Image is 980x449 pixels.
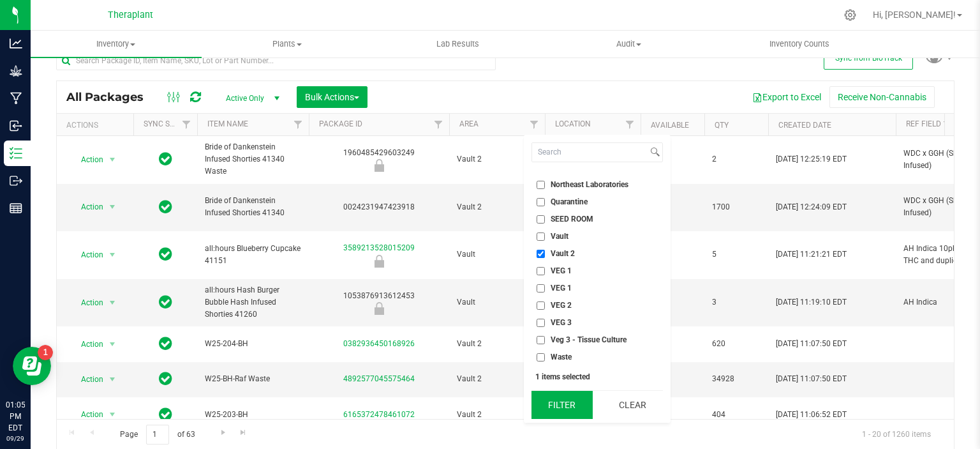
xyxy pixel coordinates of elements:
a: Go to the last page [234,425,253,442]
a: 0382936450168926 [343,339,415,348]
span: select [105,370,121,388]
span: 0 [648,248,697,261]
span: Vault 2 [457,409,537,421]
span: Waste [551,353,572,361]
span: 34928 [712,373,761,385]
span: [DATE] 11:06:52 EDT [776,409,847,421]
span: Action [70,246,104,264]
span: In Sync [159,245,172,263]
p: 01:05 PM EDT [6,399,25,434]
span: 620 [712,338,761,350]
a: Inventory Counts [714,31,885,57]
input: VEG 2 [537,301,545,310]
inline-svg: Inventory [10,147,22,160]
a: Available [651,121,689,130]
span: Vault 2 [457,201,537,213]
span: In Sync [159,335,172,353]
a: Filter [428,114,449,135]
span: None [551,164,568,171]
a: Lab Results [373,31,544,57]
div: 1960485429603249 [307,147,451,172]
inline-svg: Reports [10,202,22,215]
span: Vault 2 [457,338,537,350]
input: Veg 3 - Tissue Culture [537,336,545,344]
a: 4892577045575464 [343,374,415,383]
span: Action [70,335,104,353]
input: Northeast Laboratories [537,181,545,189]
span: all:hours Blueberry Cupcake 41151 [205,243,301,267]
span: 404 [712,409,761,421]
span: 0 [648,153,697,165]
span: Hi, [PERSON_NAME]! [873,10,956,20]
span: Action [70,370,104,388]
inline-svg: Inbound [10,119,22,132]
span: In Sync [159,198,172,216]
span: W25-BH-Raf Waste [205,373,301,385]
span: Plants [202,38,372,50]
span: select [105,294,121,312]
iframe: Resource center [13,347,51,385]
a: Plants [202,31,373,57]
span: Action [70,294,104,312]
iframe: Resource center unread badge [38,345,53,360]
span: select [105,406,121,423]
span: VEG 2 [551,301,572,309]
span: [DATE] 11:07:50 EDT [776,373,847,385]
input: Waste [537,353,545,361]
a: Sync Status [144,119,193,128]
span: all:hours Hash Burger Bubble Hash Infused Shorties 41260 [205,284,301,321]
span: VEG 1 [551,284,572,292]
a: Filter [176,114,197,135]
div: 0024231947423918 [307,201,451,213]
span: Bride of Dankenstein Infused Shorties 41340 [205,195,301,219]
span: W25-204-BH [205,338,301,350]
span: In Sync [159,150,172,168]
span: In Sync [159,293,172,311]
inline-svg: Manufacturing [10,92,22,105]
span: select [105,198,121,216]
span: [DATE] 11:07:50 EDT [776,338,847,350]
span: [DATE] 12:25:19 EDT [776,153,847,165]
span: Vault [457,296,537,308]
a: Item Name [207,119,248,128]
button: Filter [531,391,593,419]
button: Sync from BioTrack [824,47,913,70]
a: Package ID [319,119,362,128]
div: Newly Received [307,159,451,172]
span: 1 - 20 of 1260 items [852,425,941,444]
span: select [105,335,121,353]
button: Export to Excel [744,86,829,108]
a: Area [459,119,479,128]
span: VEG 1 [551,267,572,275]
a: 6165372478461072 [343,410,415,419]
input: SEED ROOM [537,215,545,224]
span: Vault [457,248,537,261]
span: Vault 2 [551,250,575,257]
a: Filter [620,114,641,135]
span: Northeast Laboratories [551,181,628,188]
input: Quarantine [537,198,545,206]
input: VEG 3 [537,319,545,327]
a: Audit [543,31,714,57]
span: Vault 2 [457,373,537,385]
button: Bulk Actions [297,86,367,108]
span: 1700 [648,201,697,213]
span: Vault 2 [457,153,537,165]
span: 5 [712,248,761,261]
span: Inventory Counts [752,38,847,50]
span: Vault [551,232,568,240]
input: Vault [537,232,545,241]
a: Ref Field 1 [906,119,947,128]
span: select [105,246,121,264]
span: Inventory [31,38,202,50]
span: W25-203-BH [205,409,301,421]
input: 1 [146,425,169,445]
span: 404 [648,409,697,421]
span: 2 [712,153,761,165]
span: [DATE] 12:24:09 EDT [776,201,847,213]
div: Newly Received [307,255,451,268]
span: 1700 [712,201,761,213]
span: 34928 [648,373,697,385]
input: VEG 1 [537,284,545,293]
